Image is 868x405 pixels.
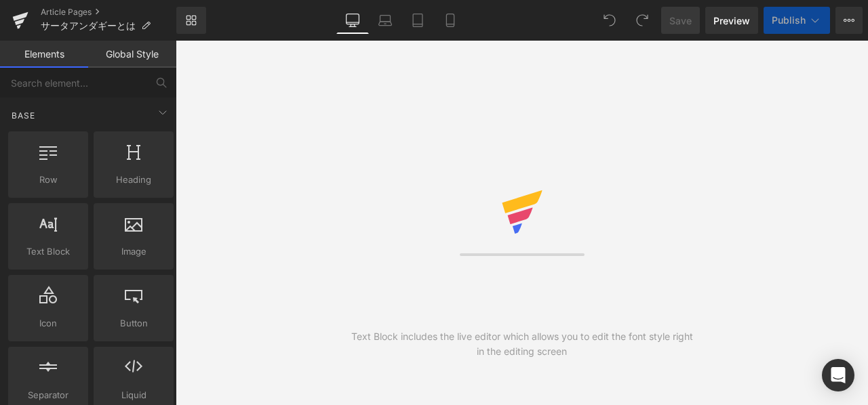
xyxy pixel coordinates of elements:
[336,7,369,34] a: Desktop
[434,7,467,34] a: Mobile
[98,388,170,402] span: Liquid
[369,7,401,34] a: Laptop
[835,7,863,34] button: More
[98,316,170,331] span: Button
[98,173,170,187] span: Heading
[705,7,758,34] a: Preview
[88,41,176,68] a: Global Style
[772,15,806,26] span: Publish
[12,173,84,187] span: Row
[41,7,176,18] a: Article Pages
[401,7,434,34] a: Tablet
[176,7,206,34] a: New Library
[596,7,623,34] button: Undo
[669,14,692,28] span: Save
[713,14,750,28] span: Preview
[98,244,170,259] span: Image
[764,7,830,34] button: Publish
[822,359,854,391] div: Open Intercom Messenger
[12,316,84,331] span: Icon
[12,244,84,259] span: Text Block
[41,20,136,31] span: サータアンダギーとは
[349,329,695,359] div: Text Block includes the live editor which allows you to edit the font style right in the editing ...
[629,7,656,34] button: Redo
[12,388,84,402] span: Separator
[10,109,37,122] span: Base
